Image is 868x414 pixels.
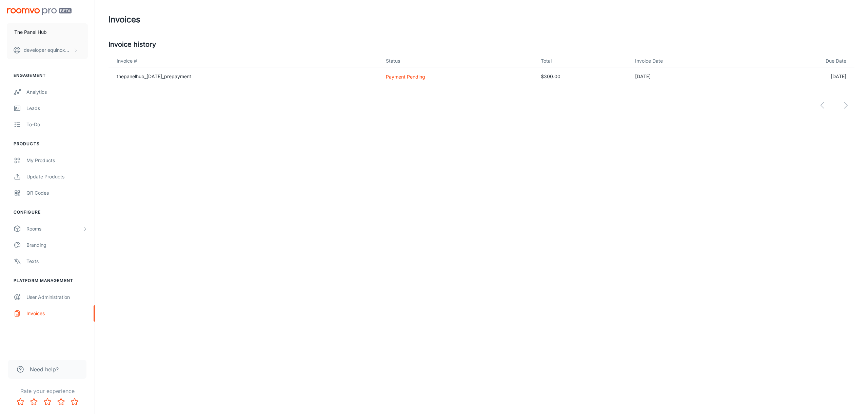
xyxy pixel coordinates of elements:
button: The Panel Hub [7,23,88,41]
button: developer equinoxcell [7,41,88,59]
div: Analytics [26,88,88,96]
th: Due Date [749,55,854,67]
td: [DATE] [630,67,749,86]
p: Payment Pending [386,73,530,80]
th: Invoice # [108,55,380,67]
p: developer equinoxcell [24,46,72,54]
div: Leads [26,105,88,112]
div: To-do [26,121,88,128]
th: Status [380,55,535,67]
h1: Invoices [108,14,140,26]
a: thepanelhub_[DATE]_prepayment [117,73,191,79]
th: Total [535,55,630,67]
td: [DATE] [749,67,854,86]
p: The Panel Hub [14,28,47,36]
td: $300.00 [535,67,630,86]
th: Invoice Date [630,55,749,67]
h5: Invoice history [108,39,854,49]
img: Roomvo PRO Beta [7,8,72,15]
